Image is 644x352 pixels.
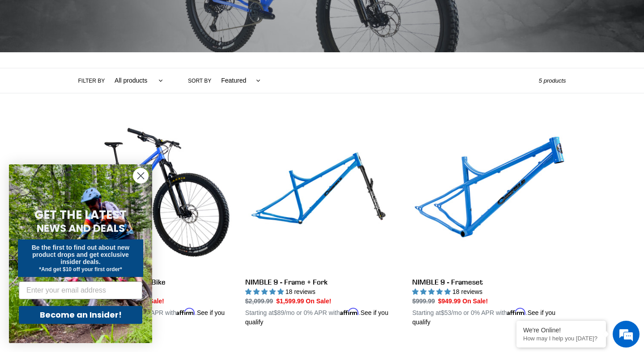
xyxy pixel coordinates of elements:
[133,168,149,184] button: Close dialog
[39,266,122,272] span: *And get $10 off your first order*
[52,113,124,203] span: We're online!
[19,281,142,299] input: Enter your email address
[4,244,171,275] textarea: Type your message and hit 'Enter'
[188,77,211,85] label: Sort by
[10,49,23,63] div: Navigation go back
[78,77,105,85] label: Filter by
[32,244,130,265] span: Be the first to find out about new product drops and get exclusive insider deals.
[19,306,142,324] button: Become an Insider!
[539,77,566,84] span: 5 products
[29,45,51,67] img: d_696896380_company_1647369064580_696896380
[37,221,125,235] span: NEWS AND DEALS
[523,327,599,334] div: We're Online!
[523,335,599,342] p: How may I help you today?
[147,4,168,26] div: Minimize live chat window
[34,207,127,223] span: GET THE LATEST
[60,50,164,62] div: Chat with us now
